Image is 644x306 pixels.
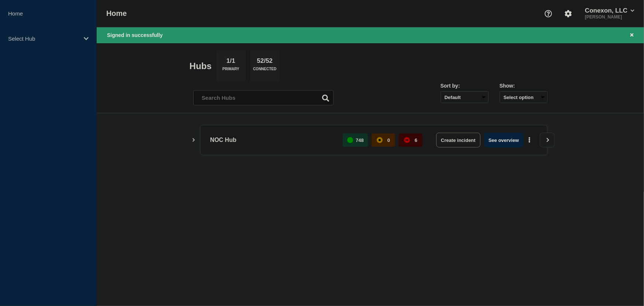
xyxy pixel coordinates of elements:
button: Close banner [627,31,637,40]
div: affected [377,137,383,143]
p: 6 [415,137,417,143]
button: Support [541,6,556,21]
p: [PERSON_NAME] [583,14,636,20]
p: Connected [253,67,276,75]
p: 0 [388,137,390,143]
button: Select option [500,91,548,103]
p: Select Hub [8,35,79,42]
div: Show: [500,83,548,89]
p: NOC Hub [210,133,335,147]
p: 52/52 [254,57,276,67]
div: up [347,137,353,143]
h2: Hubs [190,61,212,71]
button: Conexon, LLC [583,7,636,14]
h1: Home [106,9,127,18]
p: Primary [223,67,240,75]
button: View [540,133,555,147]
select: Sort by [441,91,489,103]
button: Account settings [561,6,576,21]
button: Create incident [436,133,481,147]
p: 748 [356,137,364,143]
button: Show Connected Hubs [192,137,196,143]
span: Signed in successfully [107,32,163,38]
button: See overview [484,133,523,147]
div: down [404,137,410,143]
p: 1/1 [224,57,238,67]
button: More actions [525,133,534,147]
div: Sort by: [441,83,489,89]
input: Search Hubs [193,90,334,105]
